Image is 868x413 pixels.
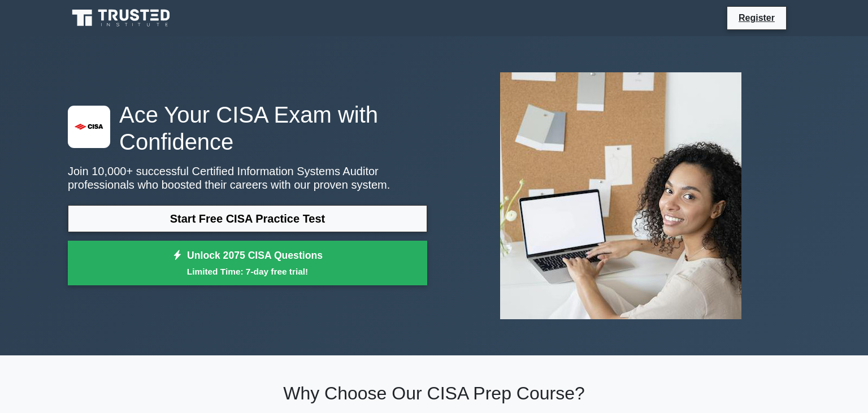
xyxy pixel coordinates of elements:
small: Limited Time: 7-day free trial! [82,265,413,278]
h1: Ace Your CISA Exam with Confidence [68,101,427,155]
h2: Why Choose Our CISA Prep Course? [68,382,800,404]
a: Register [732,11,782,25]
p: Join 10,000+ successful Certified Information Systems Auditor professionals who boosted their car... [68,164,427,192]
a: Unlock 2075 CISA QuestionsLimited Time: 7-day free trial! [68,241,427,286]
a: Start Free CISA Practice Test [68,205,427,232]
